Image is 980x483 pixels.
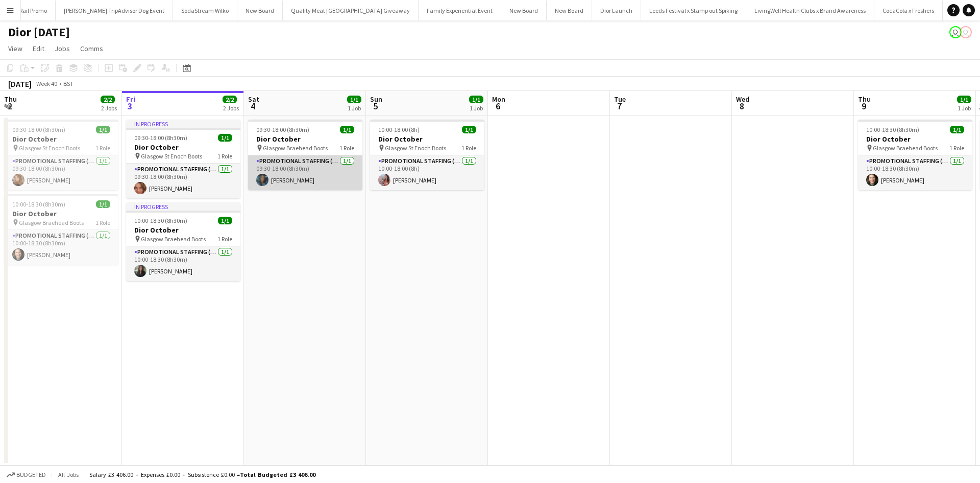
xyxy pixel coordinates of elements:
[101,96,115,103] span: 2/2
[8,25,70,40] h1: Dior [DATE]
[76,42,107,55] a: Comms
[491,100,505,112] span: 6
[95,144,110,152] span: 1 Role
[34,80,59,87] span: Week 40
[957,96,971,103] span: 1/1
[592,1,641,20] button: Dior Launch
[89,471,315,478] div: Salary £3 406.00 + Expenses £0.00 + Subsistence £0.00 =
[950,126,964,133] span: 1/1
[958,104,971,112] div: 1 Job
[340,126,354,133] span: 1/1
[461,144,476,152] span: 1 Role
[217,235,232,243] span: 1 Role
[96,126,110,133] span: 1/1
[126,120,240,198] app-job-card: In progress09:30-18:00 (8h30m)1/1Dior October Glasgow St Enoch Boots1 RolePromotional Staffing (S...
[217,152,232,160] span: 1 Role
[247,100,259,112] span: 4
[4,42,27,55] a: View
[63,80,73,87] div: BST
[134,134,187,142] span: 09:30-18:00 (8h30m)
[126,225,240,235] h3: Dior October
[126,202,240,211] div: In progress
[248,95,259,104] span: Sat
[29,42,48,55] a: Edit
[126,120,240,128] div: In progress
[874,1,943,20] button: CocaCola x Freshers
[3,100,17,112] span: 2
[614,95,626,104] span: Tue
[12,200,65,208] span: 10:00-18:30 (8h30m)
[8,79,32,89] div: [DATE]
[370,95,382,104] span: Sun
[960,26,972,38] app-user-avatar: Joanne Milne
[736,95,749,104] span: Wed
[240,471,315,478] span: Total Budgeted £3 406.00
[858,134,972,144] h3: Dior October
[641,1,746,20] button: Leeds Festival x Stamp out Spiking
[339,144,354,152] span: 1 Role
[4,134,118,144] h3: Dior October
[283,1,419,20] button: Quality Meat [GEOGRAPHIC_DATA] Giveaway
[126,164,240,198] app-card-role: Promotional Staffing (Sales Staff)1/109:30-18:00 (8h30m)[PERSON_NAME]
[218,134,232,142] span: 1/1
[125,100,135,112] span: 3
[4,194,118,265] app-job-card: 10:00-18:30 (8h30m)1/1Dior October Glasgow Braehead Boots1 RolePromotional Staffing (Sales Staff)...
[16,471,46,478] span: Budgeted
[4,230,118,265] app-card-role: Promotional Staffing (Sales Staff)1/110:00-18:30 (8h30m)[PERSON_NAME]
[126,246,240,281] app-card-role: Promotional Staffing (Sales Staff)1/110:00-18:30 (8h30m)[PERSON_NAME]
[56,1,173,20] button: [PERSON_NAME] TripAdvisor Dog Event
[462,126,476,133] span: 1/1
[96,200,110,208] span: 1/1
[51,42,74,55] a: Jobs
[378,126,420,133] span: 10:00-18:00 (8h)
[858,120,972,190] app-job-card: 10:00-18:30 (8h30m)1/1Dior October Glasgow Braehead Boots1 RolePromotional Staffing (Sales Staff)...
[469,96,483,103] span: 1/1
[858,95,871,104] span: Thu
[8,44,22,53] span: View
[419,1,501,20] button: Family Experiential Event
[370,120,484,190] div: 10:00-18:00 (8h)1/1Dior October Glasgow St Enoch Boots1 RolePromotional Staffing (Sales Staff)1/1...
[492,95,505,104] span: Mon
[126,95,135,104] span: Fri
[248,120,362,190] app-job-card: 09:30-18:00 (8h30m)1/1Dior October Glasgow Braehead Boots1 RolePromotional Staffing (Sales Staff)...
[256,126,309,133] span: 09:30-18:00 (8h30m)
[746,1,874,20] button: LivingWell Health Clubs x Brand Awareness
[370,155,484,190] app-card-role: Promotional Staffing (Sales Staff)1/110:00-18:00 (8h)[PERSON_NAME]
[501,1,547,20] button: New Board
[237,1,283,20] button: New Board
[126,202,240,281] app-job-card: In progress10:00-18:30 (8h30m)1/1Dior October Glasgow Braehead Boots1 RolePromotional Staffing (S...
[101,104,117,112] div: 2 Jobs
[369,100,382,112] span: 5
[33,44,44,53] span: Edit
[218,217,232,224] span: 1/1
[858,155,972,190] app-card-role: Promotional Staffing (Sales Staff)1/110:00-18:30 (8h30m)[PERSON_NAME]
[4,95,17,104] span: Thu
[4,120,118,190] app-job-card: 09:30-18:00 (8h30m)1/1Dior October Glasgow St Enoch Boots1 RolePromotional Staffing (Sales Staff)...
[134,217,187,224] span: 10:00-18:30 (8h30m)
[263,144,328,152] span: Glasgow Braehead Boots
[12,126,65,133] span: 09:30-18:00 (8h30m)
[4,209,118,218] h3: Dior October
[856,100,871,112] span: 9
[547,1,592,20] button: New Board
[95,219,110,226] span: 1 Role
[248,155,362,190] app-card-role: Promotional Staffing (Sales Staff)1/109:30-18:00 (8h30m)[PERSON_NAME]
[348,104,361,112] div: 1 Job
[370,134,484,144] h3: Dior October
[612,100,626,112] span: 7
[385,144,446,152] span: Glasgow St Enoch Boots
[80,44,103,53] span: Comms
[5,469,47,480] button: Budgeted
[866,126,919,133] span: 10:00-18:30 (8h30m)
[141,235,206,243] span: Glasgow Braehead Boots
[873,144,938,152] span: Glasgow Braehead Boots
[173,1,237,20] button: SodaStream Wilko
[55,44,70,53] span: Jobs
[19,219,84,226] span: Glasgow Braehead Boots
